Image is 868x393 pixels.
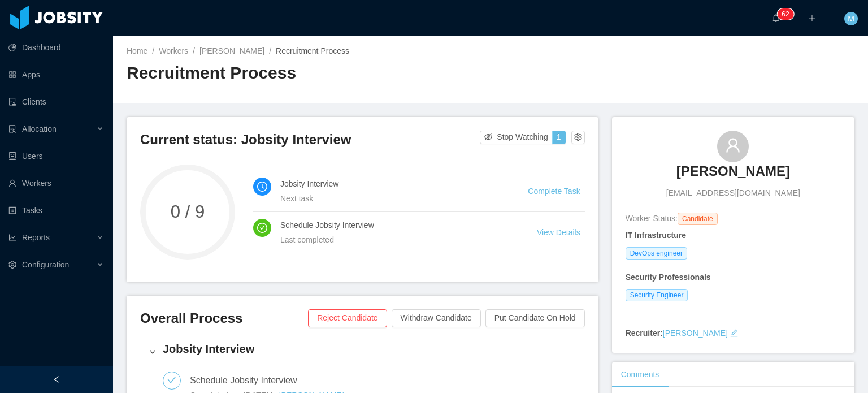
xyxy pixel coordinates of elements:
span: DevOps engineer [626,247,687,260]
i: icon: check [167,375,176,385]
i: icon: bell [772,14,780,22]
div: Schedule Jobsity Interview [190,372,306,390]
a: Home [127,46,147,55]
a: Workers [159,46,188,55]
i: icon: solution [8,125,16,133]
span: Reports [22,233,50,242]
button: Put Candidate On Hold [485,309,585,327]
h3: Overall Process [140,309,308,327]
i: icon: plus [808,14,816,22]
i: icon: edit [730,329,738,337]
div: Next task [280,192,501,205]
h2: Recruitment Process [127,62,491,85]
p: 2 [785,8,789,20]
i: icon: user [725,137,741,153]
i: icon: setting [8,261,16,269]
span: Security Engineer [626,289,688,301]
a: [PERSON_NAME] [676,162,790,187]
a: icon: profileTasks [8,199,104,222]
a: View Details [537,228,580,237]
a: icon: pie-chartDashboard [8,36,104,59]
a: [PERSON_NAME] [199,46,264,55]
i: icon: line-chart [8,234,16,241]
span: Configuration [22,260,69,269]
p: 6 [782,8,785,20]
div: icon: rightJobsity Interview [140,334,585,369]
span: Recruitment Process [276,46,349,55]
strong: IT Infrastructure [626,231,686,240]
a: [PERSON_NAME] [663,329,728,338]
span: 0 / 9 [140,203,235,221]
span: Candidate [678,213,718,225]
button: Reject Candidate [308,309,387,327]
div: Last completed [280,234,510,246]
span: Worker Status: [626,214,678,223]
div: Comments [612,362,669,387]
a: icon: appstoreApps [8,63,104,86]
span: / [269,46,271,55]
i: icon: check-circle [257,223,267,233]
i: icon: right [149,348,156,355]
button: Withdraw Candidate [392,309,481,327]
button: icon: setting [571,131,585,144]
i: icon: clock-circle [257,182,267,192]
a: icon: userWorkers [8,172,104,195]
strong: Recruiter: [626,329,663,338]
sup: 62 [777,8,793,20]
h4: Jobsity Interview [280,178,501,190]
span: [EMAIL_ADDRESS][DOMAIN_NAME] [666,187,800,199]
span: / [152,46,154,55]
h4: Jobsity Interview [163,341,576,357]
span: / [193,46,195,55]
h4: Schedule Jobsity Interview [280,219,510,231]
a: Complete Task [528,187,580,196]
h3: Current status: Jobsity Interview [140,131,480,149]
strong: Security Professionals [626,273,711,282]
span: Allocation [22,124,57,133]
button: icon: eye-invisibleStop Watching [480,131,553,144]
span: M [848,12,854,25]
h3: [PERSON_NAME] [676,162,790,180]
a: icon: robotUsers [8,145,104,167]
a: icon: auditClients [8,90,104,113]
button: 1 [552,131,566,144]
